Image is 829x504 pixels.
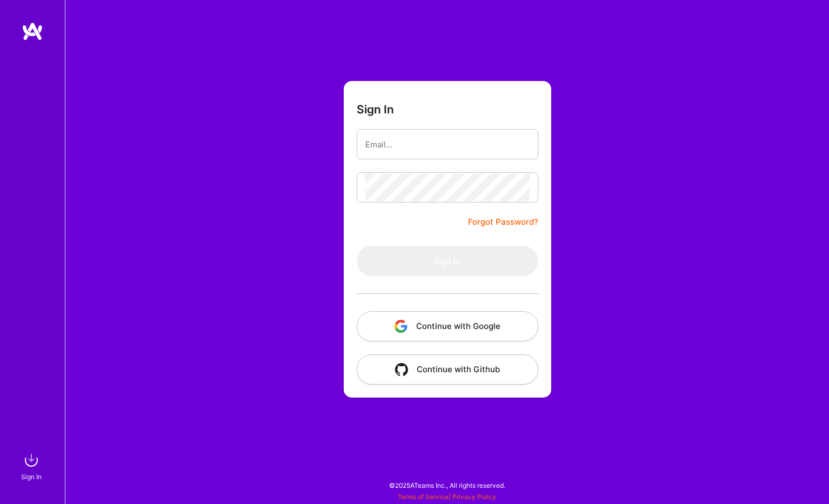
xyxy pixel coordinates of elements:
[357,103,394,116] h3: Sign In
[357,311,538,341] button: Continue with Google
[357,354,538,385] button: Continue with Github
[357,246,538,276] button: Sign In
[398,493,496,501] span: |
[395,363,408,376] img: icon
[395,320,407,333] img: icon
[452,493,496,501] a: Privacy Policy
[21,449,42,471] img: sign in
[65,472,829,499] div: © 2025 ATeams Inc., All rights reserved.
[21,471,42,482] div: Sign In
[22,22,43,41] img: logo
[398,493,449,501] a: Terms of Service
[468,216,538,229] a: Forgot Password?
[23,449,42,482] a: sign inSign In
[365,131,530,158] input: Email...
